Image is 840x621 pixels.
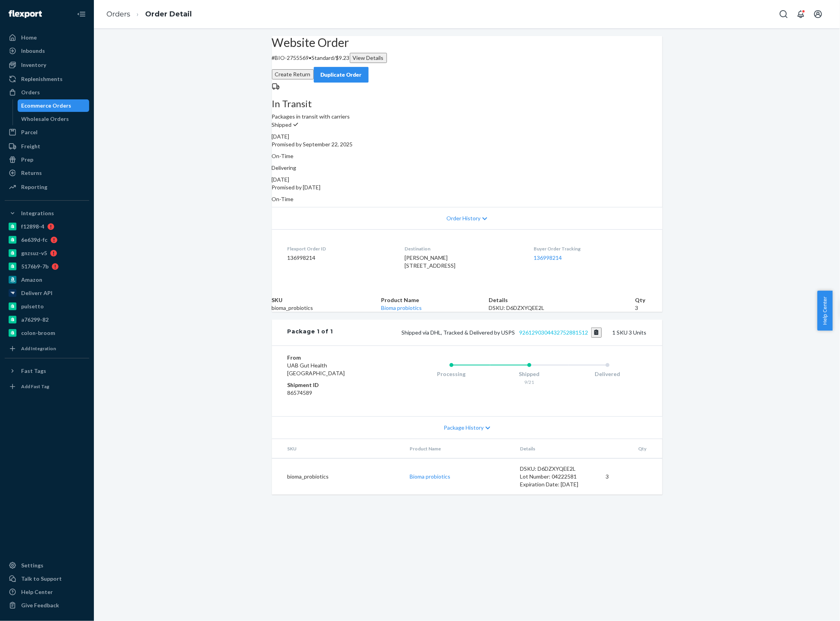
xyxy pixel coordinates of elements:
[520,465,594,473] div: DSKU: D6DZXYQEE2L
[21,289,52,297] div: Deliverr API
[272,99,662,121] div: Packages in transit with carriers
[312,54,334,61] span: Standard
[21,263,49,270] div: 5176b9-7b
[5,45,89,57] a: Inbounds
[353,54,384,62] div: View Details
[401,329,602,336] span: Shipped via DHL, Tracked & Delivered by USPS
[74,6,89,22] button: Close Navigation
[5,586,89,598] a: Help Center
[5,247,89,259] a: gnzsuz-v5
[403,439,514,459] th: Product Name
[272,184,662,191] p: Promised by [DATE]
[272,99,662,109] h3: In Transit
[381,304,422,311] a: Bioma probiotics
[288,328,333,338] div: Package 1 of 1
[520,473,594,481] div: Lot Number: 04222581
[21,367,46,375] div: Fast Tags
[5,572,89,585] a: Talk to Support
[21,316,49,324] div: a76299-82
[5,380,89,393] a: Add Fast Tag
[21,588,53,596] div: Help Center
[333,328,646,338] div: 1 SKU 3 Units
[520,481,594,488] div: Expiration Date: [DATE]
[5,559,89,572] a: Settings
[600,458,662,495] td: 3
[21,601,59,609] div: Give Feedback
[5,327,89,339] a: colon-broom
[288,389,381,397] dd: 86574589
[489,296,635,304] th: Details
[21,142,40,150] div: Freight
[591,328,602,338] button: Copy tracking number
[519,329,588,336] a: 9261290304432752881512
[5,207,89,220] button: Integrations
[381,296,489,304] th: Product Name
[145,10,192,18] a: Order Detail
[288,354,381,362] dt: From
[18,99,90,112] a: Ecommerce Orders
[490,379,568,385] div: 9/21
[5,313,89,326] a: a76299-82
[272,121,662,129] p: Shipped
[5,300,89,313] a: pulsetto
[21,34,37,41] div: Home
[21,75,63,83] div: Replenishments
[5,342,89,355] a: Add Integration
[5,73,89,85] a: Replenishments
[272,195,662,203] p: On-Time
[272,296,381,304] th: SKU
[314,67,369,83] button: Duplicate Order
[100,3,198,26] ol: breadcrumbs
[776,6,791,22] button: Open Search Box
[405,245,521,252] dt: Destination
[21,383,49,390] div: Add Fast Tag
[5,126,89,139] a: Parcel
[21,236,47,244] div: 6e639d-fc
[817,291,833,331] span: Help Center
[272,133,662,140] div: [DATE]
[5,153,89,166] a: Prep
[5,274,89,286] a: Amazon
[272,304,381,312] td: bioma_probiotics
[5,260,89,273] a: 5176b9-7b
[106,10,130,18] a: Orders
[534,245,646,252] dt: Buyer Order Tracking
[21,562,43,569] div: Settings
[288,362,345,376] span: UAB Gut Health [GEOGRAPHIC_DATA]
[350,53,387,63] button: View Details
[5,59,89,71] a: Inventory
[21,156,33,164] div: Prep
[635,296,662,304] th: Qty
[272,164,662,172] p: Delivering
[5,86,89,99] a: Orders
[489,304,635,312] div: DSKU: D6DZXYQEE2L
[21,276,42,284] div: Amazon
[21,128,38,136] div: Parcel
[21,575,62,583] div: Talk to Support
[272,36,662,49] h2: Website Order
[5,167,89,179] a: Returns
[21,223,44,230] div: f12898-4
[9,10,42,18] img: Flexport logo
[793,6,809,22] button: Open notifications
[21,47,45,55] div: Inbounds
[600,439,662,459] th: Qty
[5,599,89,612] button: Give Feedback
[288,245,392,252] dt: Flexport Order ID
[568,370,647,378] div: Delivered
[534,254,562,261] a: 136998214
[320,71,362,79] div: Duplicate Order
[272,140,662,148] p: Promised by September 22, 2025
[410,473,450,480] a: Bioma probiotics
[288,254,392,262] dd: 136998214
[22,102,72,110] div: Ecommerce Orders
[5,234,89,246] a: 6e639d-fc
[21,249,47,257] div: gnzsuz-v5
[272,152,662,160] p: On-Time
[309,54,312,61] span: •
[444,424,484,432] span: Package History
[514,439,600,459] th: Details
[21,209,54,217] div: Integrations
[272,439,403,459] th: SKU
[635,304,662,312] td: 3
